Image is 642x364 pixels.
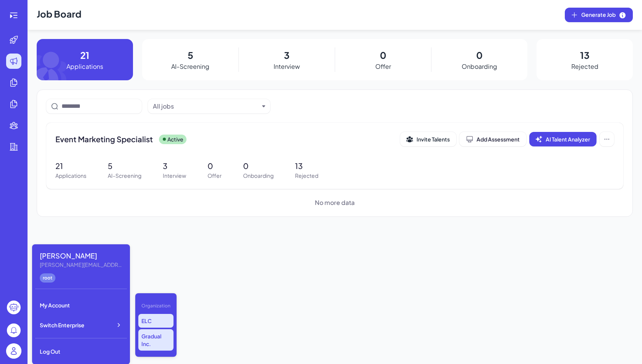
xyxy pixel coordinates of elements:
[163,172,186,180] p: Interview
[138,299,173,312] div: Organization
[375,62,391,71] p: Offer
[459,132,526,146] button: Add Assessment
[208,160,222,172] p: 0
[138,329,173,351] p: Gradual Inc.
[35,297,127,314] div: My Account
[315,198,355,207] span: No more data
[417,136,450,143] span: Invite Talents
[274,62,300,71] p: Interview
[295,160,318,172] p: 13
[153,102,174,111] div: All jobs
[40,250,124,261] div: jerry
[171,62,209,71] p: AI-Screening
[571,62,598,71] p: Rejected
[546,136,590,143] span: AI Talent Analyzer
[35,343,127,360] div: Log Out
[66,62,103,71] p: Applications
[476,48,483,62] p: 0
[40,261,124,269] div: jerry@sfelc.com
[208,172,222,180] p: Offer
[55,160,86,172] p: 21
[138,314,173,328] p: ELC
[188,48,193,62] p: 5
[163,160,186,172] p: 3
[40,321,84,329] span: Switch Enterprise
[581,11,626,19] span: Generate Job
[167,135,183,143] p: Active
[243,172,274,180] p: Onboarding
[40,273,55,283] div: root
[400,132,456,146] button: Invite Talents
[580,48,590,62] p: 13
[55,172,86,180] p: Applications
[108,160,141,172] p: 5
[108,172,141,180] p: AI-Screening
[243,160,274,172] p: 0
[462,62,497,71] p: Onboarding
[295,172,318,180] p: Rejected
[6,343,21,359] img: user_logo.png
[565,8,633,22] button: Generate Job
[466,135,520,143] div: Add Assessment
[284,48,290,62] p: 3
[55,134,153,145] span: Event Marketing Specialist
[529,132,597,146] button: AI Talent Analyzer
[153,102,259,111] button: All jobs
[380,48,386,62] p: 0
[80,48,89,62] p: 21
